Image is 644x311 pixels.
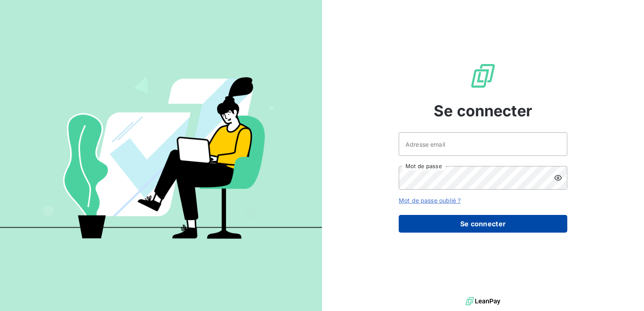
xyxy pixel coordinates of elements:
img: Logo LeanPay [470,62,496,89]
span: Se connecter [434,99,532,122]
button: Se connecter [399,215,567,233]
input: placeholder [399,132,567,156]
img: logo [466,295,500,308]
a: Mot de passe oublié ? [399,197,461,204]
